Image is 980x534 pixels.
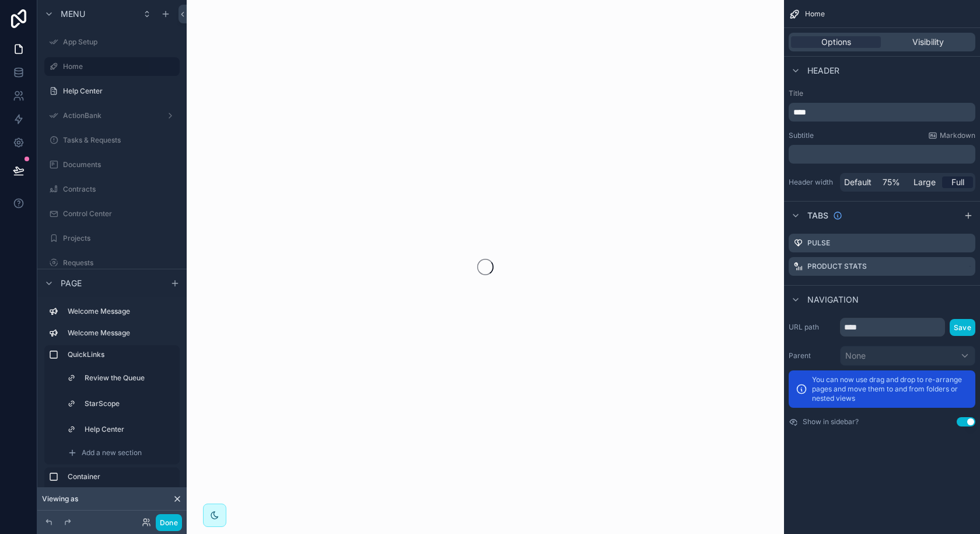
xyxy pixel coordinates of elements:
p: You can now use drag and drop to re-arrange pages and move them to and from folders or nested views [812,375,968,403]
a: Control Center [44,204,180,223]
label: Review the Queue [85,373,173,383]
label: App Setup [63,37,177,47]
label: Control Center [63,209,177,219]
a: Documents [44,155,180,174]
label: QuickLinks [68,350,175,359]
button: Done [156,514,182,531]
label: Help Center [85,425,173,434]
label: ActionBank [63,111,161,120]
span: None [845,350,866,362]
span: Header [807,65,839,77]
a: Contracts [44,180,180,199]
span: Navigation [807,294,859,306]
span: Large [914,176,936,188]
label: PULSE [807,238,830,248]
button: Save [950,319,975,336]
label: Show in sidebar? [803,417,859,426]
a: ActionBank [44,106,180,125]
a: App Setup [44,33,180,51]
a: Markdown [928,131,975,140]
div: scrollable content [789,103,975,122]
label: Welcome Message [68,307,175,316]
span: Tabs [807,210,828,221]
label: Contracts [63,185,177,194]
span: Home [805,9,825,19]
button: None [840,346,975,366]
label: Tasks & Requests [63,136,177,145]
label: Title [789,89,975,98]
label: StarScope [85,399,173,408]
span: Add a new section [82,448,142,457]
label: URL path [789,323,835,332]
label: Projects [63,234,177,243]
label: Container [68,472,175,481]
a: Help Center [44,82,180,100]
span: Page [61,278,82,289]
label: Welcome Message [68,328,175,338]
span: Viewing as [42,494,78,504]
label: Home [63,62,173,71]
label: Documents [63,160,177,169]
div: scrollable content [37,297,187,511]
div: scrollable content [789,145,975,164]
span: Default [844,176,871,188]
a: Tasks & Requests [44,131,180,150]
span: 75% [883,176,900,188]
span: Options [821,36,851,48]
span: Menu [61,8,85,20]
label: Parent [789,351,835,360]
label: Header width [789,178,835,187]
a: Home [44,57,180,76]
span: Visibility [912,36,944,48]
a: Requests [44,254,180,272]
span: Markdown [940,131,975,140]
a: Projects [44,229,180,248]
label: Requests [63,258,177,268]
label: PRODUCT STATS [807,262,867,271]
span: Full [951,176,964,188]
label: Subtitle [789,131,814,140]
label: Help Center [63,86,177,96]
